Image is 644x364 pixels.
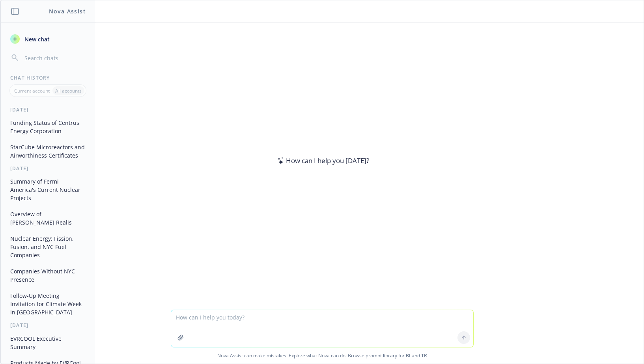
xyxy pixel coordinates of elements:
button: New chat [7,32,89,46]
h1: Nova Assist [49,7,86,15]
button: Nuclear Energy: Fission, Fusion, and NYC Fuel Companies [7,232,89,262]
div: [DATE] [1,106,95,113]
div: [DATE] [1,322,95,329]
button: EVRCOOL Executive Summary [7,332,89,353]
button: Companies Without NYC Presence [7,265,89,286]
div: [DATE] [1,165,95,172]
button: StarCube Microreactors and Airworthiness Certificates [7,141,89,162]
p: All accounts [55,87,82,94]
p: Current account [14,87,50,94]
div: How can I help you [DATE]? [275,156,369,166]
a: BI [406,352,411,359]
input: Search chats [23,52,86,63]
button: Follow-Up Meeting Invitation for Climate Week in [GEOGRAPHIC_DATA] [7,289,89,319]
button: Overview of [PERSON_NAME] Realis [7,208,89,229]
button: Summary of Fermi America's Current Nuclear Projects [7,175,89,204]
div: Chat History [1,74,95,81]
button: Funding Status of Centrus Energy Corporation [7,116,89,137]
span: New chat [23,35,50,43]
a: TR [421,352,427,359]
span: Nova Assist can make mistakes. Explore what Nova can do: Browse prompt library for and [4,347,640,364]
